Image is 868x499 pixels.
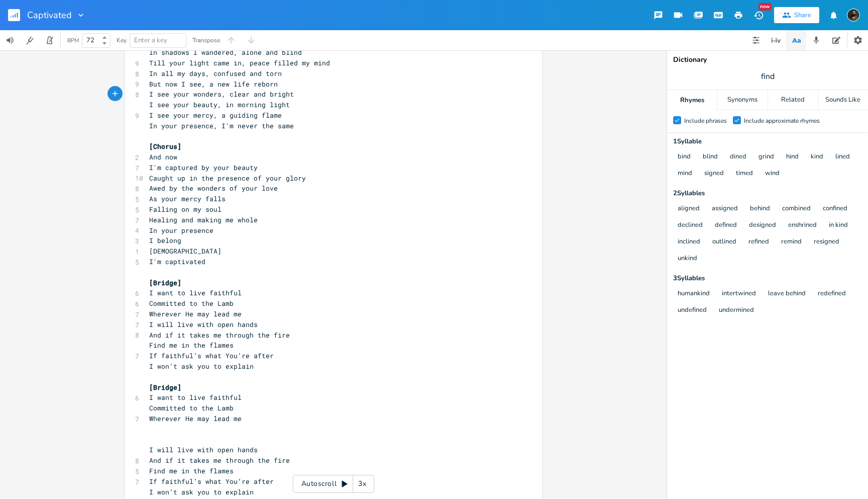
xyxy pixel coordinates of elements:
span: I will live with open hands [149,320,258,329]
span: I won’t ask you to explain [149,362,254,371]
span: Committed to the Lamb [149,299,234,308]
button: designed [749,221,776,230]
span: [Bridge] [149,383,181,392]
div: Key [117,37,127,43]
button: leave behind [768,290,806,298]
span: And if it takes me through the fire [149,330,290,340]
button: undermined [719,306,754,315]
span: I belong [149,236,181,245]
span: I won’t ask you to explain [149,487,254,496]
button: intertwined [722,290,756,298]
span: As your mercy falls [149,194,226,203]
button: enshrined [788,221,817,230]
button: unkind [678,255,697,263]
button: Share [774,7,819,23]
button: aligned [678,205,700,213]
span: In your presence [149,226,213,235]
span: I will live with open hands [149,445,258,454]
span: And if it takes me through the fire [149,456,290,465]
span: [Bridge] [149,278,181,287]
div: Related [768,90,818,110]
button: blind [703,153,718,161]
button: undefined [678,306,707,315]
div: 3 Syllable s [673,275,862,282]
span: I want to live faithful [149,288,242,297]
div: Autoscroll [293,475,374,493]
button: outlined [712,238,736,246]
span: I'm captivated [149,257,205,266]
span: I'm captured by your beauty [149,163,258,172]
span: Healing and making me whole [149,215,258,224]
span: find [761,71,775,82]
span: In shadows I wandered, alone and blind [149,48,302,57]
span: I want to live faithful [149,393,242,402]
div: Include phrases [684,118,727,124]
span: Find me in the flames [149,466,234,475]
span: [Chorus] [149,142,181,151]
button: refined [748,238,769,246]
span: In your presence, I'm never the same [149,121,294,130]
span: I see your wonders, clear and bright [149,90,294,99]
button: combined [782,205,811,213]
button: behind [750,205,770,213]
button: assigned [712,205,738,213]
div: Share [794,11,811,20]
div: Include approximate rhymes [744,118,820,124]
button: remind [781,238,802,246]
button: timed [736,170,753,178]
button: confined [823,205,847,213]
span: If faithful’s what You’re after [149,477,274,486]
div: 3x [353,475,371,493]
button: in kind [829,221,848,230]
div: Sounds Like [818,90,868,110]
button: kind [811,153,823,161]
span: Wherever He may lead me [149,414,242,423]
span: Awed by the wonders of your love [149,184,278,193]
img: Taylor Clyde [847,9,860,22]
span: Committed to the Lamb [149,403,234,412]
span: And now [149,152,177,161]
span: Enter a key [134,36,167,45]
button: resigned [814,238,839,246]
button: lined [835,153,850,161]
span: [DEMOGRAPHIC_DATA] [149,246,222,256]
span: I see your beauty, in morning light [149,100,290,109]
span: But now I see, a new life reborn [149,79,278,89]
span: If faithful’s what You’re after [149,351,274,360]
span: I see your mercy, a guiding flame [149,111,282,120]
div: Dictionary [673,56,862,63]
button: signed [704,170,724,178]
button: redefined [818,290,846,298]
button: inclined [678,238,700,246]
button: hind [786,153,799,161]
div: Transpose [192,37,220,43]
span: Captivated [27,11,72,20]
div: 1 Syllable [673,138,862,145]
div: New [758,3,772,11]
div: BPM [67,38,79,43]
button: mind [678,170,692,178]
button: declined [678,221,703,230]
button: grind [758,153,774,161]
span: Falling on my soul [149,205,222,214]
span: In all my days, confused and torn [149,69,282,78]
span: Find me in the flames [149,341,234,350]
div: Synonyms [717,90,767,110]
span: Caught up in the presence of your glory [149,174,306,183]
span: Till your light came in, peace filled my mind [149,58,330,67]
button: New [748,6,769,24]
button: humankind [678,290,710,298]
span: Wherever He may lead me [149,309,242,318]
button: wind [765,170,780,178]
div: Rhymes [667,90,717,110]
button: dined [730,153,746,161]
button: defined [715,221,737,230]
div: 2 Syllable s [673,190,862,197]
button: bind [678,153,691,161]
